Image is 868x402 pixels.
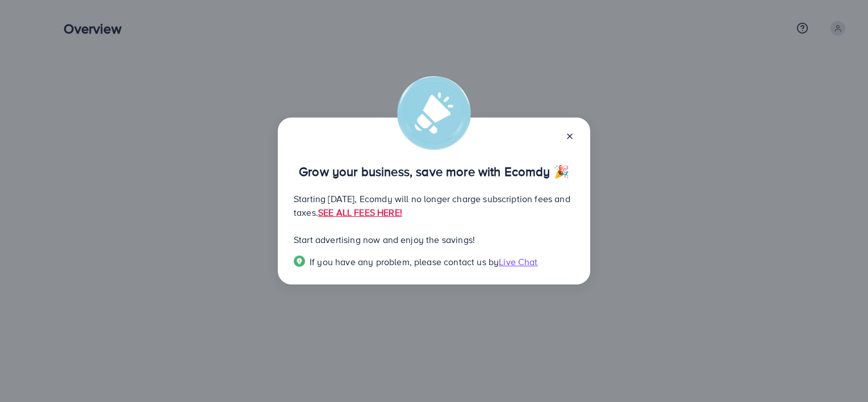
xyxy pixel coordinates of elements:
[499,256,537,268] span: Live Chat
[310,256,499,268] span: If you have any problem, please contact us by
[294,192,574,219] p: Starting [DATE], Ecomdy will no longer charge subscription fees and taxes.
[294,165,574,178] p: Grow your business, save more with Ecomdy 🎉
[318,206,402,219] a: SEE ALL FEES HERE!
[397,76,471,150] img: alert
[294,233,574,246] p: Start advertising now and enjoy the savings!
[294,256,305,267] img: Popup guide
